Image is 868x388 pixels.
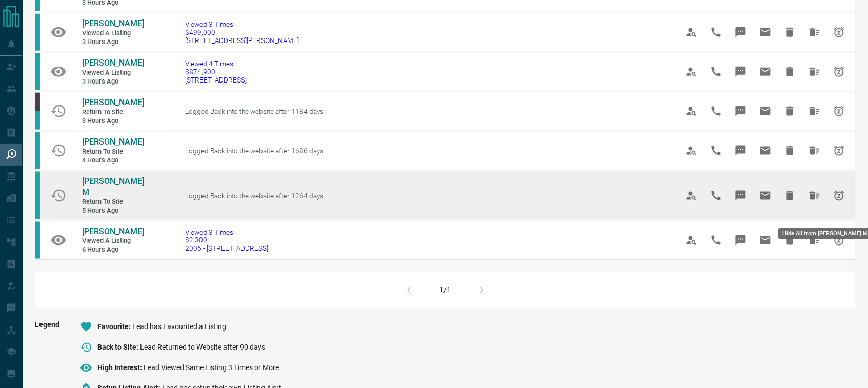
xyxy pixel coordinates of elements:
[185,76,247,84] span: [STREET_ADDRESS]
[35,111,40,130] div: condos.ca
[185,59,247,68] span: Viewed 4 Times
[185,36,299,45] span: [STREET_ADDRESS][PERSON_NAME]
[440,286,451,294] div: 1/1
[679,99,704,124] span: View Profile
[97,364,144,372] span: High Interest
[778,183,802,208] span: Hide
[97,323,132,331] span: Favourite
[802,138,827,163] span: Hide All from Neha Sawant
[82,246,144,255] span: 6 hours ago
[82,18,144,29] a: [PERSON_NAME]
[82,137,144,148] a: [PERSON_NAME]
[704,183,729,208] span: Call
[729,59,753,84] span: Message
[82,58,144,69] a: [PERSON_NAME]
[778,59,802,84] span: Hide
[140,343,265,352] span: Lead Returned to Website after 90 days
[704,99,729,124] span: Call
[802,228,827,253] span: Hide All from Trevor Fettes
[704,138,729,163] span: Call
[82,97,144,108] a: [PERSON_NAME]
[729,138,753,163] span: Message
[729,228,753,253] span: Message
[778,20,802,45] span: Hide
[35,14,40,51] div: condos.ca
[802,183,827,208] span: Hide All from Priscilla M
[82,176,144,197] span: [PERSON_NAME] M
[729,99,753,124] span: Message
[185,244,268,253] span: 2006 - [STREET_ADDRESS]
[827,228,852,253] span: Snooze
[82,77,144,86] span: 3 hours ago
[778,228,802,253] span: Hide
[82,108,144,117] span: Return to Site
[35,53,40,90] div: condos.ca
[753,138,778,163] span: Email
[82,29,144,38] span: Viewed a Listing
[35,172,40,219] div: condos.ca
[82,156,144,165] span: 4 hours ago
[82,148,144,156] span: Return to Site
[185,68,247,76] span: $874,900
[729,20,753,45] span: Message
[82,207,144,215] span: 5 hours ago
[82,198,144,207] span: Return to Site
[82,227,144,236] span: [PERSON_NAME]
[704,59,729,84] span: Call
[185,228,268,236] span: Viewed 3 Times
[679,59,704,84] span: View Profile
[753,183,778,208] span: Email
[185,107,324,115] span: Logged Back into the website after 1184 days
[778,138,802,163] span: Hide
[185,192,324,200] span: Logged Back into the website after 1264 days
[679,228,704,253] span: View Profile
[753,228,778,253] span: Email
[704,228,729,253] span: Call
[827,183,852,208] span: Snooze
[82,18,144,28] span: [PERSON_NAME]
[82,227,144,237] a: [PERSON_NAME]
[82,176,144,198] a: [PERSON_NAME] M
[82,69,144,77] span: Viewed a Listing
[35,222,40,259] div: condos.ca
[185,20,299,28] span: Viewed 3 Times
[97,343,140,352] span: Back to Site
[82,137,144,147] span: [PERSON_NAME]
[778,99,802,124] span: Hide
[185,59,247,84] a: Viewed 4 Times$874,900[STREET_ADDRESS]
[753,20,778,45] span: Email
[753,99,778,124] span: Email
[802,59,827,84] span: Hide All from Kathy Alegria
[679,138,704,163] span: View Profile
[132,323,226,331] span: Lead has Favourited a Listing
[729,183,753,208] span: Message
[704,20,729,45] span: Call
[82,237,144,246] span: Viewed a Listing
[827,99,852,124] span: Snooze
[679,20,704,45] span: View Profile
[185,147,324,155] span: Logged Back into the website after 1686 days
[185,20,299,45] a: Viewed 3 Times$499,000[STREET_ADDRESS][PERSON_NAME]
[827,20,852,45] span: Snooze
[802,20,827,45] span: Hide All from Neha Sawant
[679,183,704,208] span: View Profile
[82,38,144,47] span: 3 hours ago
[82,58,144,68] span: [PERSON_NAME]
[185,228,268,253] a: Viewed 3 Times$2,3002006 - [STREET_ADDRESS]
[185,236,268,244] span: $2,300
[827,138,852,163] span: Snooze
[35,132,40,169] div: condos.ca
[82,117,144,126] span: 3 hours ago
[144,364,279,372] span: Lead Viewed Same Listing 3 Times or More
[827,59,852,84] span: Snooze
[185,28,299,36] span: $499,000
[753,59,778,84] span: Email
[802,99,827,124] span: Hide All from John Graziano
[82,97,144,107] span: [PERSON_NAME]
[35,93,40,111] div: mrloft.ca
